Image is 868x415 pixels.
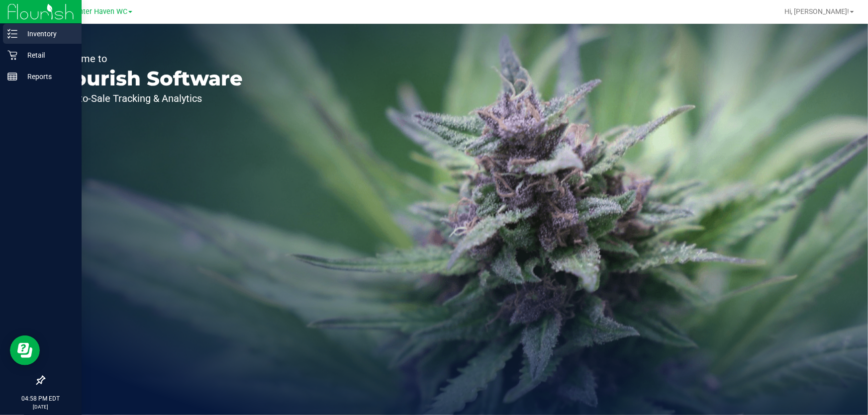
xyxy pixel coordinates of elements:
[17,49,77,61] p: Retail
[10,335,40,365] iframe: Resource center
[54,54,243,64] p: Welcome to
[4,394,77,403] p: 04:58 PM EDT
[54,93,243,103] p: Seed-to-Sale Tracking & Analytics
[784,7,849,15] span: Hi, [PERSON_NAME]!
[4,403,77,411] p: [DATE]
[17,71,77,83] p: Reports
[7,29,17,39] inline-svg: Inventory
[7,50,17,60] inline-svg: Retail
[7,72,17,82] inline-svg: Reports
[54,69,243,88] p: Flourish Software
[17,28,77,40] p: Inventory
[71,7,127,16] span: Winter Haven WC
